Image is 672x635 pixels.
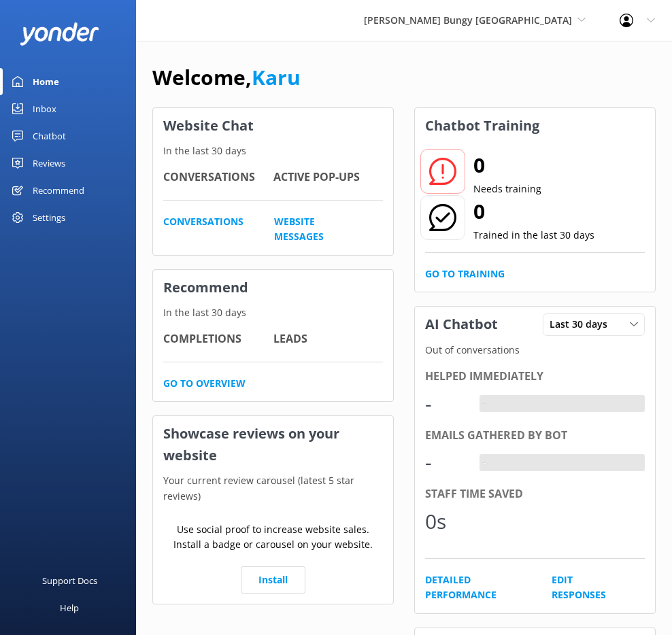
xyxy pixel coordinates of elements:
[480,395,490,413] div: -
[33,122,66,150] div: Chatbot
[415,343,655,358] p: Out of conversations
[163,376,246,391] a: Go to overview
[480,454,490,472] div: -
[33,95,56,122] div: Inbox
[20,22,99,45] img: yonder-white-logo.png
[425,427,645,445] div: Emails gathered by bot
[163,522,383,553] p: Use social proof to increase website sales. Install a badge or carousel on your website.
[163,330,273,348] h4: Completions
[274,214,352,245] a: Website Messages
[273,330,384,348] h4: Leads
[364,14,572,27] span: [PERSON_NAME] Bungy [GEOGRAPHIC_DATA]
[415,307,508,342] h3: AI Chatbot
[550,317,616,332] span: Last 30 days
[33,150,65,177] div: Reviews
[163,214,243,245] a: Conversations
[415,108,550,143] h3: Chatbot Training
[33,177,84,204] div: Recommend
[252,63,301,91] a: Karu
[152,61,301,94] h1: Welcome,
[425,368,645,385] div: Helped immediately
[33,68,59,95] div: Home
[425,388,466,420] div: -
[425,485,645,503] div: Staff time saved
[425,446,466,479] div: -
[153,305,393,320] p: In the last 30 days
[241,566,305,594] a: Install
[552,572,614,603] a: Edit Responses
[425,572,521,603] a: Detailed Performance
[153,270,393,305] h3: Recommend
[153,108,393,143] h3: Website Chat
[273,169,384,186] h4: Active Pop-ups
[33,204,65,231] div: Settings
[42,567,97,594] div: Support Docs
[473,182,541,196] p: Needs training
[60,594,79,621] div: Help
[425,267,505,281] a: Go to Training
[473,228,594,243] p: Trained in the last 30 days
[163,169,273,186] h4: Conversations
[153,416,393,473] h3: Showcase reviews on your website
[153,473,393,504] p: Your current review carousel (latest 5 star reviews)
[425,505,466,538] div: 0s
[153,143,393,158] p: In the last 30 days
[473,149,541,182] h2: 0
[473,195,594,228] h2: 0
